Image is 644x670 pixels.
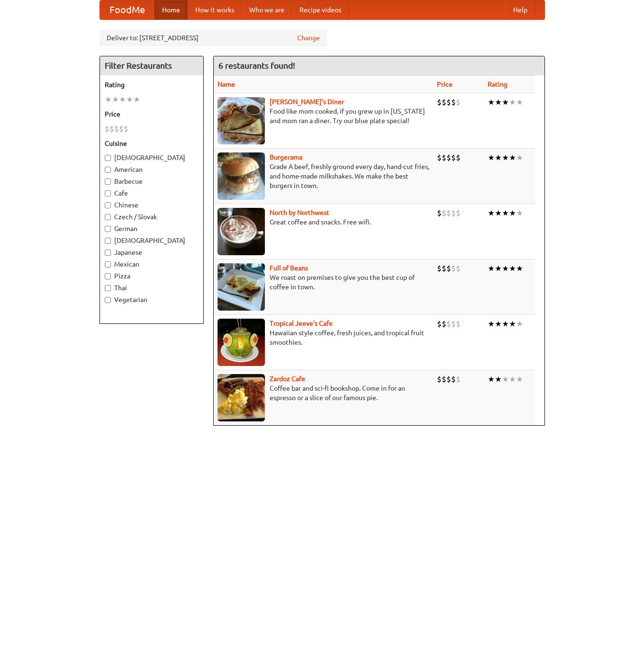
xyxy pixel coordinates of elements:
[509,97,516,107] li: ★
[456,374,461,384] li: $
[270,320,333,327] a: Tropical Jeeve's Cafe
[270,375,305,383] a: Zardoz Cafe
[495,263,502,274] li: ★
[516,263,523,274] li: ★
[105,155,111,161] input: [DEMOGRAPHIC_DATA]
[114,124,119,134] li: $
[456,319,461,329] li: $
[516,319,523,329] li: ★
[218,107,429,125] p: Food like mom cooked, if you grew up in [US_STATE] and mom ran a diner. Try our blue plate special!
[105,202,111,208] input: Chinese
[442,263,446,274] li: $
[105,285,111,291] input: Thai
[451,374,456,384] li: $
[100,29,327,46] div: Deliver to: [STREET_ADDRESS]
[218,263,265,311] img: beans.jpg
[502,319,509,329] li: ★
[437,97,442,107] li: $
[495,152,502,163] li: ★
[506,0,535,19] a: Help
[188,0,242,19] a: How it works
[446,319,451,329] li: $
[488,263,495,274] li: ★
[495,97,502,107] li: ★
[502,97,509,107] li: ★
[105,109,199,119] h5: Price
[488,80,508,88] a: Rating
[133,94,140,105] li: ★
[495,374,502,384] li: ★
[218,61,295,70] ng-pluralize: 6 restaurants found!
[109,124,114,134] li: $
[509,152,516,163] li: ★
[105,261,111,268] input: Mexican
[105,153,199,162] label: [DEMOGRAPHIC_DATA]
[105,248,199,257] label: Japanese
[446,208,451,218] li: $
[270,98,344,106] a: [PERSON_NAME]'s Diner
[488,152,495,163] li: ★
[516,208,523,218] li: ★
[105,259,199,269] label: Mexican
[105,236,199,245] label: [DEMOGRAPHIC_DATA]
[488,97,495,107] li: ★
[270,264,308,272] b: Full of Beans
[442,374,446,384] li: $
[502,152,509,163] li: ★
[451,97,456,107] li: $
[218,152,265,200] img: burgerama.jpg
[218,208,265,255] img: north.jpg
[456,208,461,218] li: $
[442,319,446,329] li: $
[218,80,235,88] a: Name
[451,208,456,218] li: $
[509,319,516,329] li: ★
[105,295,199,304] label: Vegetarian
[126,94,133,105] li: ★
[105,226,111,232] input: German
[509,208,516,218] li: ★
[105,188,199,198] label: Cafe
[502,263,509,274] li: ★
[105,212,199,222] label: Czech / Slovak
[124,124,128,134] li: $
[105,167,111,173] input: American
[442,97,446,107] li: $
[100,0,154,19] a: FoodMe
[488,208,495,218] li: ★
[105,124,109,134] li: $
[446,374,451,384] li: $
[105,283,199,293] label: Thai
[446,97,451,107] li: $
[105,94,112,105] li: ★
[105,200,199,210] label: Chinese
[456,263,461,274] li: $
[218,217,429,227] p: Great coffee and snacks. Free wifi.
[105,238,111,244] input: [DEMOGRAPHIC_DATA]
[242,0,292,19] a: Who we are
[456,152,461,163] li: $
[446,263,451,274] li: $
[437,208,442,218] li: $
[105,250,111,256] input: Japanese
[105,80,199,89] h5: Rating
[270,153,302,161] b: Burgerama
[502,208,509,218] li: ★
[105,139,199,148] h5: Cuisine
[218,97,265,144] img: sallys.jpg
[292,0,349,19] a: Recipe videos
[495,319,502,329] li: ★
[297,33,320,43] a: Change
[218,319,265,366] img: jeeves.jpg
[446,152,451,163] li: $
[218,328,429,347] p: Hawaiian style coffee, fresh juices, and tropical fruit smoothies.
[437,263,442,274] li: $
[437,80,453,88] a: Price
[105,214,111,220] input: Czech / Slovak
[516,374,523,384] li: ★
[270,209,329,216] a: North by Northwest
[495,208,502,218] li: ★
[105,179,111,185] input: Barbecue
[105,190,111,197] input: Cafe
[105,271,199,281] label: Pizza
